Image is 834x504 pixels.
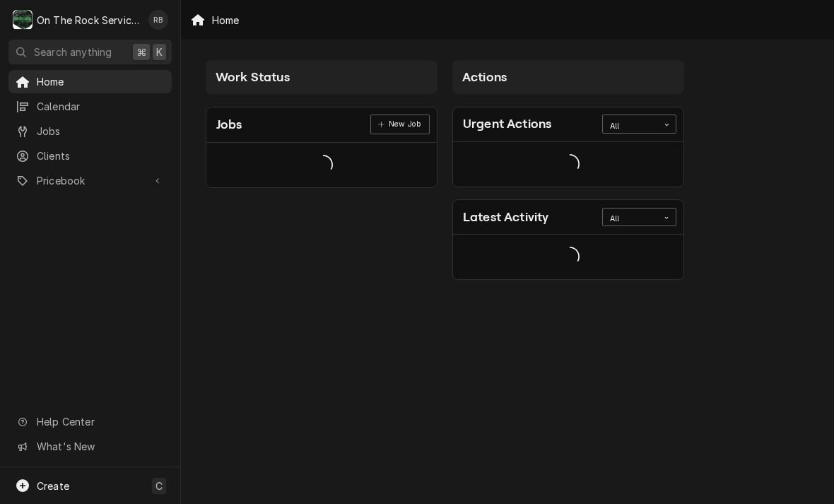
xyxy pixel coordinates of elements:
[37,439,163,454] span: What's New
[453,107,683,142] div: Card Header
[148,10,168,30] div: Ray Beals's Avatar
[560,149,580,179] span: Loading...
[453,200,683,235] div: Card Header
[37,124,165,139] span: Jobs
[462,70,507,84] span: Actions
[136,45,146,59] span: ⌘
[206,107,437,188] div: Card: Jobs
[452,199,684,280] div: Card: Latest Activity
[216,70,290,84] span: Work Status
[452,94,684,280] div: Card Column Content
[610,213,651,225] div: All
[8,435,172,458] a: Go to What's New
[216,115,242,134] div: Card Title
[560,242,580,272] span: Loading...
[602,115,676,133] div: Card Data Filter Control
[463,208,548,227] div: Card Title
[37,414,163,429] span: Help Center
[8,40,172,64] button: Search anything⌘K
[13,10,33,30] div: On The Rock Services's Avatar
[181,40,834,305] div: Dashboard
[148,10,168,30] div: RB
[602,208,676,226] div: Card Data Filter Control
[37,173,143,188] span: Pricebook
[37,148,165,163] span: Clients
[452,107,684,187] div: Card: Urgent Actions
[8,410,172,433] a: Go to Help Center
[206,94,437,242] div: Card Column Content
[8,95,172,118] a: Calendar
[37,13,141,28] div: On The Rock Services
[13,10,33,30] div: O
[206,107,437,143] div: Card Header
[8,119,172,143] a: Jobs
[155,479,163,493] span: C
[463,115,551,134] div: Card Title
[199,53,445,288] div: Card Column: Work Status
[8,169,172,192] a: Go to Pricebook
[452,60,684,94] div: Card Column Header
[34,45,112,59] span: Search anything
[37,480,69,492] span: Create
[370,115,430,134] a: New Job
[445,53,692,288] div: Card Column: Actions
[453,142,683,187] div: Card Data
[610,121,651,132] div: All
[8,70,172,93] a: Home
[453,235,683,279] div: Card Data
[370,115,430,134] div: Card Link Button
[37,74,165,89] span: Home
[8,144,172,168] a: Clients
[313,150,333,180] span: Loading...
[156,45,163,59] span: K
[206,143,437,187] div: Card Data
[37,99,165,114] span: Calendar
[206,60,437,94] div: Card Column Header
